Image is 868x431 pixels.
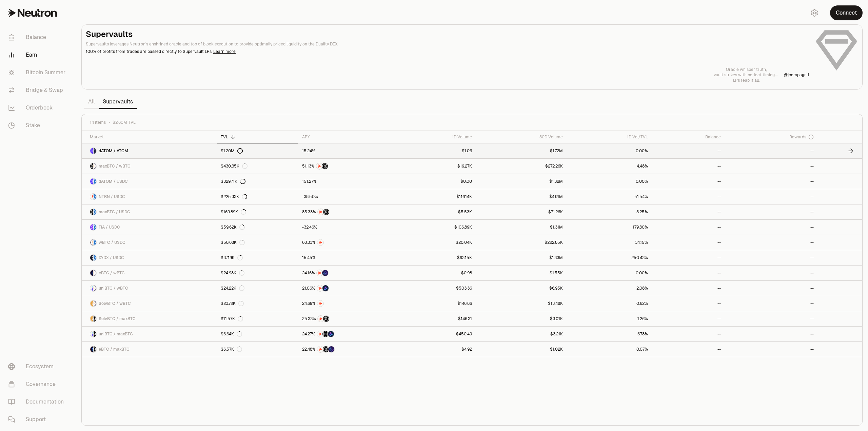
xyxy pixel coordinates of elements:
[567,174,652,189] a: 0.00%
[784,72,809,78] p: @ jcompagni1
[221,240,245,245] div: $58.68K
[567,204,652,219] a: 3.25%
[652,342,725,357] a: --
[3,81,73,99] a: Bridge & Swap
[725,296,818,311] a: --
[302,209,389,215] button: NTRNStructured Points
[3,99,73,117] a: Orderbook
[318,209,324,215] img: NTRN
[82,281,217,296] a: uniBTC LogowBTC LogouniBTC / wBTC
[393,143,476,158] a: $1.06
[221,209,246,215] div: $169.89K
[82,159,217,174] a: maxBTC LogowBTC LogomaxBTC / wBTC
[298,311,393,326] a: NTRNStructured Points
[567,266,652,280] a: 0.00%
[86,41,809,47] p: Supervaults leverages Neutron's enshrined oracle and top of block execution to provide optimally ...
[317,239,323,246] img: NTRN
[99,255,124,260] span: DYDX / USDC
[725,327,818,341] a: --
[480,134,563,140] div: 30D Volume
[90,120,106,125] span: 14 items
[652,311,725,326] a: --
[302,346,389,353] button: NTRNStructured PointsEtherFi Points
[652,235,725,250] a: --
[86,48,809,55] p: 100% of profits from trades are passed directly to Supervault LPs.
[323,209,329,215] img: Structured Points
[393,311,476,326] a: $146.31
[113,120,136,125] span: $2.60M TVL
[476,327,567,341] a: $3.21K
[221,179,245,184] div: $329.71K
[298,296,393,311] a: NTRN
[476,174,567,189] a: $1.32M
[90,270,93,276] img: eBTC Logo
[82,220,217,235] a: TIA LogoUSDC LogoTIA / USDC
[217,143,298,158] a: $1.20M
[652,174,725,189] a: --
[3,64,73,81] a: Bitcoin Summer
[94,270,96,276] img: wBTC Logo
[298,204,393,219] a: NTRNStructured Points
[99,301,131,306] span: SolvBTC / wBTC
[567,311,652,326] a: 1.26%
[3,358,73,375] a: Ecosystem
[99,316,136,321] span: SolvBTC / maxBTC
[217,311,298,326] a: $11.57K
[476,204,567,219] a: $71.26K
[221,316,243,321] div: $11.57K
[725,266,818,280] a: --
[221,347,242,352] div: $6.57K
[217,220,298,235] a: $59.62K
[476,342,567,357] a: $1.02K
[82,311,217,326] a: SolvBTC LogomaxBTC LogoSolvBTC / maxBTC
[82,204,217,219] a: maxBTC LogoUSDC LogomaxBTC / USDC
[82,235,217,250] a: wBTC LogoUSDC LogowBTC / USDC
[393,250,476,265] a: $93.15K
[99,270,125,276] span: eBTC / wBTC
[322,331,329,337] img: Structured Points
[567,281,652,296] a: 2.08%
[302,285,389,292] button: NTRNBedrock Diamonds
[3,375,73,393] a: Governance
[322,285,329,291] img: Bedrock Diamonds
[328,346,334,352] img: EtherFi Points
[789,134,806,140] span: Rewards
[393,159,476,174] a: $19.27K
[652,266,725,280] a: --
[3,28,73,46] a: Balance
[323,346,329,352] img: Structured Points
[298,327,393,341] a: NTRNStructured PointsBedrock Diamonds
[221,270,244,276] div: $24.98K
[725,281,818,296] a: --
[221,224,245,230] div: $59.62K
[82,143,217,158] a: dATOM LogoATOM LogodATOM / ATOM
[3,393,73,411] a: Documentation
[567,220,652,235] a: 179.30%
[714,72,778,78] p: vault strikes with perfect timing—
[652,281,725,296] a: --
[221,286,244,291] div: $24.22K
[298,159,393,174] a: NTRNStructured Points
[213,49,236,54] a: Learn more
[217,281,298,296] a: $24.22K
[90,178,93,184] img: dATOM Logo
[94,148,96,154] img: ATOM Logo
[3,411,73,428] a: Support
[94,331,96,337] img: maxBTC Logo
[221,194,247,199] div: $225.33K
[393,266,476,280] a: $0.98
[322,270,328,276] img: EtherFi Points
[317,331,323,337] img: NTRN
[476,235,567,250] a: $222.85K
[567,159,652,174] a: 4.48%
[217,189,298,204] a: $225.33K
[94,346,96,352] img: maxBTC Logo
[317,300,323,307] img: NTRN
[725,342,818,357] a: --
[90,134,213,140] div: Market
[725,220,818,235] a: --
[571,134,648,140] div: 1D Vol/TVL
[567,342,652,357] a: 0.07%
[94,194,96,200] img: USDC Logo
[393,220,476,235] a: $106.89K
